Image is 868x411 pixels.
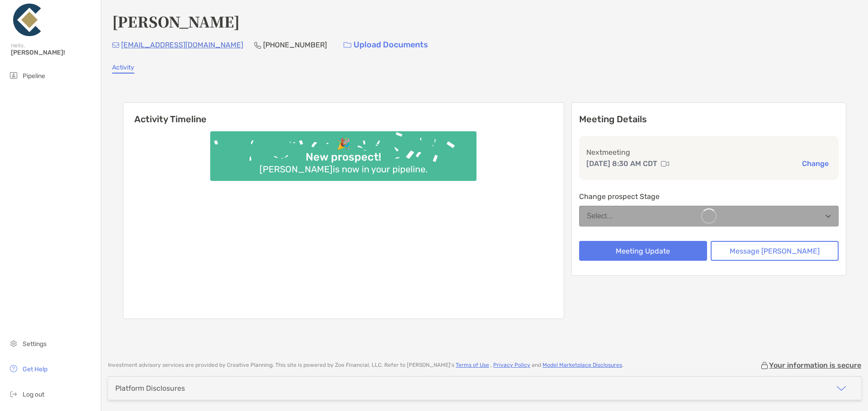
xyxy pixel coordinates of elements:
a: Model Marketplace Disclosures [542,362,622,368]
img: communication type [661,160,669,167]
img: pipeline icon [8,70,19,81]
h4: [PERSON_NAME] [112,11,240,32]
button: Meeting Update [579,241,707,261]
button: Change [799,159,831,168]
span: [PERSON_NAME]! [11,49,95,56]
div: 🎉 [333,138,354,151]
p: Next meeting [586,147,831,158]
img: icon arrow [836,383,847,394]
span: Get Help [23,365,47,373]
span: Pipeline [23,72,45,80]
p: Your information is secure [769,361,861,369]
img: button icon [344,42,351,48]
span: Log out [23,391,44,398]
p: [DATE] 8:30 AM CDT [586,158,657,169]
img: get-help icon [8,363,19,374]
p: [PHONE_NUMBER] [263,39,327,51]
div: New prospect! [302,151,385,164]
h6: Activity Timeline [123,103,564,125]
a: Activity [112,64,134,74]
img: Zoe Logo [11,4,43,36]
img: Email Icon [112,42,119,48]
p: [EMAIL_ADDRESS][DOMAIN_NAME] [121,39,243,51]
button: Message [PERSON_NAME] [711,241,839,261]
div: Platform Disclosures [115,384,185,393]
img: logout icon [8,388,19,399]
p: Investment advisory services are provided by Creative Planning . This site is powered by Zoe Fina... [108,362,623,369]
span: Settings [23,340,47,348]
img: Phone Icon [254,42,261,49]
a: Terms of Use [456,362,489,368]
div: [PERSON_NAME] is now in your pipeline. [256,164,431,175]
p: Meeting Details [579,114,839,125]
p: Change prospect Stage [579,191,839,202]
img: settings icon [8,338,19,349]
a: Upload Documents [338,35,434,55]
a: Privacy Policy [493,362,530,368]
